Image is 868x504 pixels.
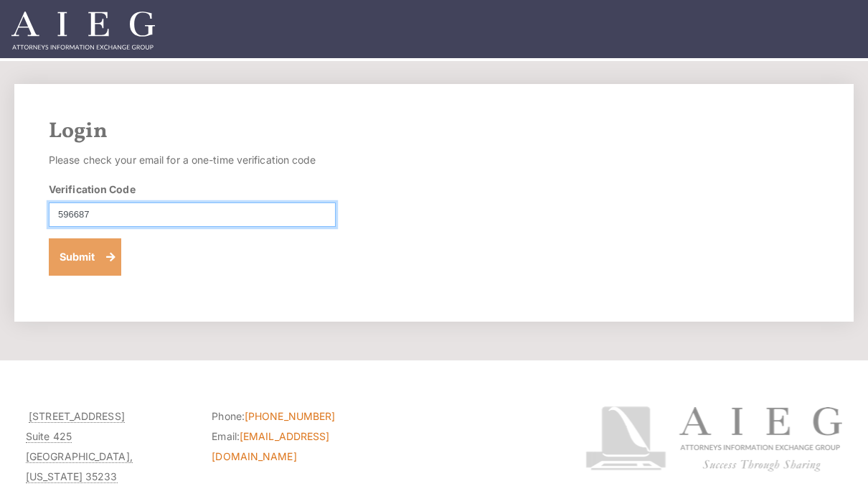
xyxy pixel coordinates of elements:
button: Submit [49,238,121,276]
h2: Login [49,118,819,144]
label: Verification Code [49,182,136,197]
li: Email: [212,426,376,467]
a: [EMAIL_ADDRESS][DOMAIN_NAME] [212,430,329,462]
img: Attorneys Information Exchange Group [11,11,155,50]
p: Please check your email for a one-time verification code [49,150,336,170]
img: Attorneys Information Exchange Group logo [585,406,842,471]
a: [PHONE_NUMBER] [245,410,335,422]
li: Phone: [212,406,376,426]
